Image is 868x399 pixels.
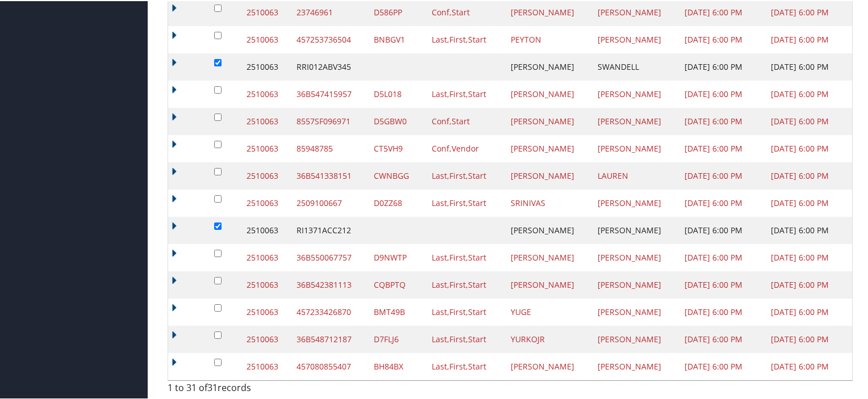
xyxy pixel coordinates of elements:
td: [DATE] 6:00 PM [679,79,766,107]
td: CT5VH9 [368,134,427,161]
td: Last,First,Start [426,161,505,188]
td: Last,First,Start [426,188,505,216]
td: [DATE] 6:00 PM [765,52,852,79]
td: [DATE] 6:00 PM [765,325,852,352]
td: [DATE] 6:00 PM [679,243,766,270]
td: Last,First,Start [426,352,505,379]
td: [PERSON_NAME] [592,134,679,161]
td: [DATE] 6:00 PM [765,161,852,188]
td: CWNBGG [368,161,427,188]
td: [PERSON_NAME] [505,270,592,297]
td: 36B547415957 [291,79,368,107]
td: [PERSON_NAME] [592,297,679,325]
td: 8557SF096971 [291,107,368,134]
td: [PERSON_NAME] [505,107,592,134]
td: [PERSON_NAME] [592,325,679,352]
td: [DATE] 6:00 PM [765,352,852,379]
td: [PERSON_NAME] [505,352,592,379]
td: [DATE] 6:00 PM [679,270,766,297]
td: [DATE] 6:00 PM [765,25,852,52]
td: [DATE] 6:00 PM [765,79,852,107]
td: [PERSON_NAME] [592,25,679,52]
td: Conf,Start [426,107,505,134]
td: Last,First,Start [426,243,505,270]
td: D9NWTP [368,243,427,270]
td: [PERSON_NAME] [505,79,592,107]
td: [DATE] 6:00 PM [679,161,766,188]
td: [DATE] 6:00 PM [765,188,852,216]
td: [PERSON_NAME] [592,352,679,379]
td: [DATE] 6:00 PM [679,216,766,243]
td: 2510063 [241,25,291,52]
td: CQBPTQ [368,270,427,297]
td: SWANDELL [592,52,679,79]
td: [DATE] 6:00 PM [679,188,766,216]
td: Last,First,Start [426,270,505,297]
td: 2510063 [241,297,291,325]
td: [DATE] 6:00 PM [765,134,852,161]
td: D5L018 [368,79,427,107]
td: [DATE] 6:00 PM [679,107,766,134]
td: 36B542381113 [291,270,368,297]
td: [DATE] 6:00 PM [679,52,766,79]
td: [PERSON_NAME] [592,188,679,216]
td: 2510063 [241,270,291,297]
td: Last,First,Start [426,25,505,52]
td: [DATE] 6:00 PM [765,270,852,297]
td: 36B548712187 [291,325,368,352]
td: [DATE] 6:00 PM [765,216,852,243]
td: Last,First,Start [426,297,505,325]
td: Conf,Vendor [426,134,505,161]
td: BNBGV1 [368,25,427,52]
td: 36B550067757 [291,243,368,270]
span: 31 [207,380,218,393]
td: [DATE] 6:00 PM [679,352,766,379]
td: 2510063 [241,52,291,79]
td: 457233426870 [291,297,368,325]
td: 2510063 [241,352,291,379]
td: [PERSON_NAME] [505,216,592,243]
td: YURKOJR [505,325,592,352]
td: 85948785 [291,134,368,161]
td: [DATE] 6:00 PM [765,243,852,270]
td: BH84BX [368,352,427,379]
td: SRINIVAS [505,188,592,216]
td: 2510063 [241,107,291,134]
td: RRI012ABV345 [291,52,368,79]
td: [PERSON_NAME] [592,243,679,270]
td: [DATE] 6:00 PM [679,297,766,325]
td: 2510063 [241,161,291,188]
td: [DATE] 6:00 PM [679,25,766,52]
td: Last,First,Start [426,325,505,352]
td: Last,First,Start [426,79,505,107]
td: [PERSON_NAME] [592,107,679,134]
td: [PERSON_NAME] [505,52,592,79]
td: [PERSON_NAME] [505,161,592,188]
td: [DATE] 6:00 PM [679,134,766,161]
td: 2509100667 [291,188,368,216]
td: 2510063 [241,134,291,161]
td: 2510063 [241,188,291,216]
td: [DATE] 6:00 PM [765,107,852,134]
td: [PERSON_NAME] [505,243,592,270]
td: D7FLJ6 [368,325,427,352]
td: 2510063 [241,216,291,243]
td: [DATE] 6:00 PM [765,297,852,325]
td: LAUREN [592,161,679,188]
td: RI1371ACC212 [291,216,368,243]
td: BMT49B [368,297,427,325]
td: 457080855407 [291,352,368,379]
td: [DATE] 6:00 PM [679,325,766,352]
td: 2510063 [241,325,291,352]
td: [PERSON_NAME] [592,79,679,107]
td: YUGE [505,297,592,325]
td: 2510063 [241,79,291,107]
td: [PERSON_NAME] [592,216,679,243]
div: 1 to 31 of records [168,380,326,399]
td: D0ZZ68 [368,188,427,216]
td: [PERSON_NAME] [505,134,592,161]
td: 2510063 [241,243,291,270]
td: D5GBW0 [368,107,427,134]
td: 457253736504 [291,25,368,52]
td: PEYTON [505,25,592,52]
